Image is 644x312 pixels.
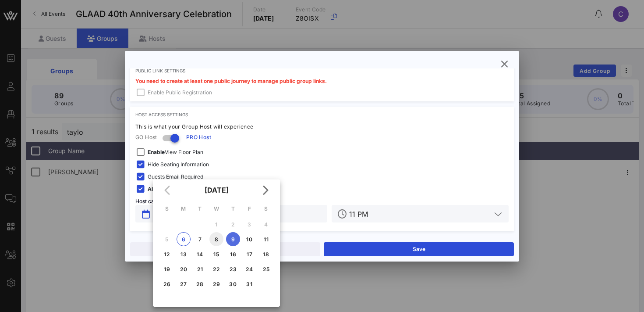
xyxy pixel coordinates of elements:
[160,281,174,287] div: 26
[160,247,174,261] button: 12
[186,133,211,142] span: PRO Host
[259,247,273,261] button: 18
[160,277,174,291] button: 26
[177,232,191,246] button: 6
[226,266,240,273] div: 23
[209,201,224,216] th: W
[209,247,223,261] button: 15
[259,232,273,246] button: 11
[135,112,509,117] div: Host Access Settings
[201,181,232,199] button: [DATE]
[148,160,209,169] span: Hide Seating Information
[148,149,165,155] strong: Enable
[177,266,191,273] div: 20
[148,148,203,157] span: View Floor Plan
[259,251,273,258] div: 18
[226,247,240,261] button: 16
[242,247,256,261] button: 17
[209,236,223,243] div: 8
[159,201,175,216] th: S
[242,277,256,291] button: 31
[226,262,240,276] button: 23
[130,242,320,256] button: Cancel
[193,247,207,261] button: 14
[193,281,207,287] div: 28
[242,232,256,246] button: 10
[209,262,223,276] button: 22
[193,236,207,243] div: 7
[135,133,157,142] span: GO Host
[142,210,150,219] button: prepend icon
[160,266,174,273] div: 19
[242,201,258,216] th: F
[324,242,514,256] button: Save
[193,266,207,273] div: 21
[177,247,191,261] button: 13
[209,281,223,287] div: 29
[209,266,223,273] div: 22
[177,281,191,287] div: 27
[226,236,240,243] div: 9
[193,232,207,246] button: 7
[177,277,191,291] button: 27
[226,281,240,287] div: 30
[242,251,256,258] div: 17
[135,78,327,84] span: You need to create at least one public journey to manage public group links.
[193,251,207,258] div: 14
[160,262,174,276] button: 19
[259,236,273,243] div: 11
[160,251,174,258] div: 12
[193,262,207,276] button: 21
[177,262,191,276] button: 20
[257,182,273,198] button: Next month
[177,236,190,243] div: 6
[242,236,256,243] div: 10
[349,208,491,219] input: Time
[242,266,256,273] div: 24
[209,277,223,291] button: 29
[226,251,240,258] div: 16
[148,185,202,194] span: Sending Tickets
[242,281,256,287] div: 31
[148,172,203,181] span: Guests Email Required
[258,201,274,216] th: S
[135,68,509,73] div: Public Link Settings
[135,198,209,204] span: Host can make changes until:
[209,232,223,246] button: 8
[259,262,273,276] button: 25
[259,266,273,273] div: 25
[177,251,191,258] div: 13
[226,277,240,291] button: 30
[226,232,240,246] button: 9
[242,262,256,276] button: 24
[135,122,509,131] div: This is what your Group Host will experience
[176,201,191,216] th: M
[148,186,162,192] strong: Allow
[225,201,241,216] th: T
[209,251,223,258] div: 15
[193,277,207,291] button: 28
[192,201,208,216] th: T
